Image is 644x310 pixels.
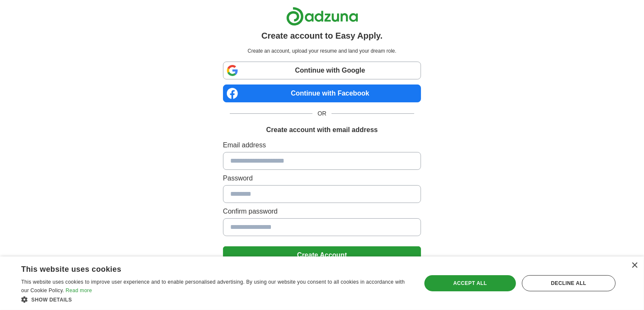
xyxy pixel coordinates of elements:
[424,275,516,291] div: Accept all
[286,7,358,26] img: Adzuna logo
[223,62,421,79] a: Continue with Google
[223,173,421,183] label: Password
[223,85,421,102] a: Continue with Facebook
[266,125,378,135] h1: Create account with email address
[21,279,405,293] span: This website uses cookies to improve user experience and to enable personalised advertising. By u...
[223,206,421,217] label: Confirm password
[262,29,383,42] h1: Create account to Easy Apply.
[225,47,419,55] p: Create an account, upload your resume and land your dream role.
[312,109,332,118] span: OR
[21,262,388,274] div: This website uses cookies
[631,262,638,269] div: Close
[21,295,410,304] div: Show details
[522,275,616,291] div: Decline all
[31,297,72,303] span: Show details
[223,246,421,264] button: Create Account
[223,140,421,150] label: Email address
[66,287,92,293] a: Read more, opens a new window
